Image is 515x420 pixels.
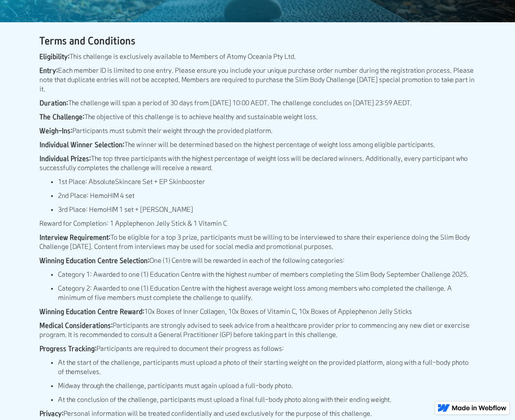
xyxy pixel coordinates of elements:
strong: Individual Prizes: [39,154,91,163]
strong: Medical Considerations: [39,321,113,330]
p: The top three participants with the highest percentage of weight loss will be declared winners. A... [39,154,476,172]
p: The challenge will span a period of 30 days from [DATE] 10:00 AEDT. The challenge concludes on [D... [39,98,476,108]
strong: Entry: [39,66,58,75]
h3: Terms and Conditions [39,33,476,47]
p: 3rd Place: HemoHIM 1 set + [PERSON_NAME] [58,205,476,214]
strong: Progress Tracking: [39,344,97,353]
p: To be eligible for a top 3 prize, participants must be willing to be interviewed to share their e... [39,233,476,251]
p: At the start of the challenge, participants must upload a photo of their starting weight on the p... [58,358,476,376]
p: Midway through the challenge, participants must again upload a full-body photo. [58,381,476,390]
p: The winner will be determined based on the highest percentage of weight loss among eligible parti... [39,140,476,149]
p: One (1) Centre will be rewarded in each of the following categories: [39,256,476,265]
p: 10x Boxes of Inner Collagen, 10x Boxes of Vitamin C, 10x Boxes of Applephenon Jelly Sticks [39,307,476,316]
p: 2nd Place: HemoHIM 4 set [58,191,476,200]
p: Category 2: Awarded to one (1) Education Centre with the highest average weight loss among member... [58,284,476,302]
p: Participants are required to document their progress as follows: [39,344,476,353]
p: The objective of this challenge is to achieve healthy and sustainable weight loss. [39,112,476,121]
p: Participants are strongly advised to seek advice from a healthcare provider prior to commencing a... [39,321,476,339]
strong: Winning Education Centre Reward: [39,307,144,316]
p: 1st Place: AbsoluteSkincare Set + EP Skinbooster [58,177,476,186]
p: At the conclusion of the challenge, participants must upload a final full-body photo along with t... [58,395,476,404]
strong: Winning Education Centre Selection: [39,256,149,265]
strong: Individual Winner Selection: [39,140,124,149]
img: Made in Webflow [452,405,507,411]
strong: Duration: [39,98,68,107]
strong: Privacy: [39,409,64,418]
strong: The Challenge: [39,112,84,121]
p: Category 1: Awarded to one (1) Education Centre with the highest number of members completing the... [58,270,476,279]
strong: Interview Requirement: [39,233,110,242]
p: This challenge is exclusively available to Members of Atomy Oceania Pty Ltd. [39,52,476,61]
p: Personal information will be treated confidentially and used exclusively for the purpose of this ... [39,409,476,418]
p: Reward for Completion: 1 Applephenon Jelly Stick & 1 Vitamin C [39,219,476,228]
strong: Weigh-Ins: [39,126,72,135]
p: Participants must submit their weight through the provided platform. [39,126,476,135]
span: Eligibility: [39,52,70,61]
p: Each member ID is limited to one entry. Please ensure you include your unique purchase order numb... [39,66,476,94]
